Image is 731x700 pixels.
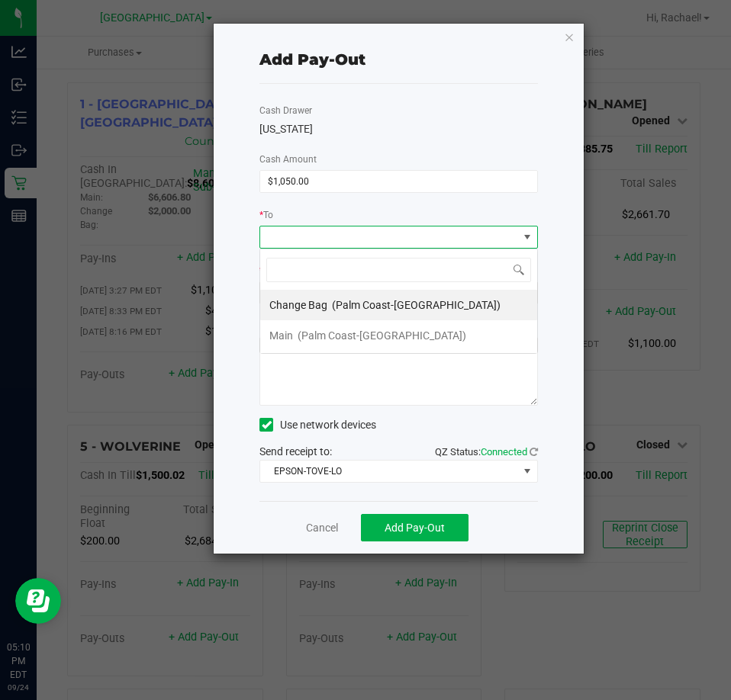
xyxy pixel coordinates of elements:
[361,514,469,541] button: Add Pay-Out
[259,48,365,71] div: Add Pay-Out
[259,154,317,165] span: Cash Amount
[269,299,327,311] span: Change Bag
[332,299,501,311] span: (Palm Coast-[GEOGRAPHIC_DATA])
[260,461,518,482] span: EPSON-TOVE-LO
[298,329,466,342] span: (Palm Coast-[GEOGRAPHIC_DATA])
[259,445,332,458] span: Send receipt to:
[15,578,61,624] iframe: Resource center
[385,522,445,534] span: Add Pay-Out
[259,208,273,222] label: To
[269,329,293,342] span: Main
[481,446,527,458] span: Connected
[259,104,312,117] label: Cash Drawer
[435,446,538,458] span: QZ Status:
[306,520,338,536] a: Cancel
[259,417,376,433] label: Use network devices
[259,121,538,137] div: [US_STATE]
